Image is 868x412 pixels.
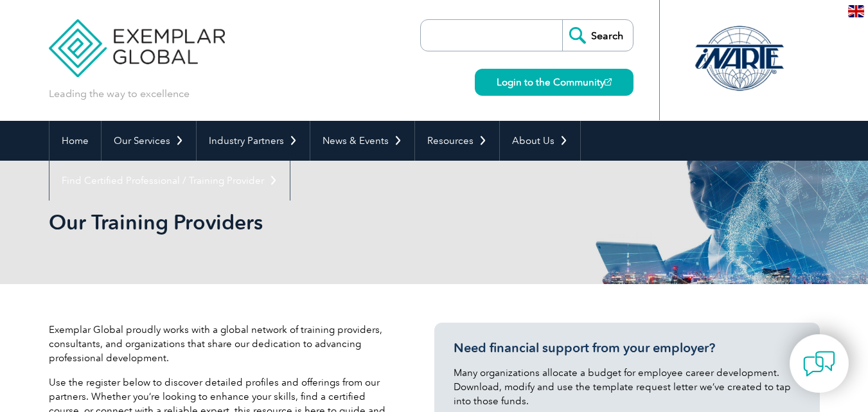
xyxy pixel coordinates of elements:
input: Search [562,20,633,51]
a: Login to the Community [475,69,633,96]
a: News & Events [310,121,414,161]
img: open_square.png [605,78,612,85]
h2: Our Training Providers [49,212,589,233]
p: Exemplar Global proudly works with a global network of training providers, consultants, and organ... [49,323,396,365]
h3: Need financial support from your employer? [454,340,801,356]
img: en [848,5,864,17]
a: Home [49,121,101,161]
img: contact-chat.png [803,348,835,380]
a: Find Certified Professional / Training Provider [49,161,290,201]
a: Resources [415,121,499,161]
a: Industry Partners [197,121,310,161]
a: Our Services [102,121,196,161]
p: Many organizations allocate a budget for employee career development. Download, modify and use th... [454,366,801,408]
a: About Us [500,121,580,161]
p: Leading the way to excellence [49,87,190,101]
